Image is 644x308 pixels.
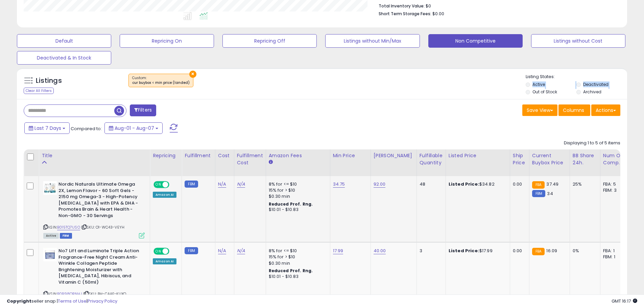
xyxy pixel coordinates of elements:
button: Last 7 Days [24,122,70,134]
div: Displaying 1 to 5 of 5 items [564,140,620,146]
div: 15% for > $10 [269,254,325,260]
a: 92.00 [374,181,386,188]
span: ON [154,182,163,188]
div: 0.00 [513,181,524,187]
div: Title [42,152,147,159]
div: Ship Price [513,152,526,166]
div: ASIN: [43,181,145,238]
div: 0% [573,248,595,254]
div: Amazon AI [153,192,176,198]
div: Clear All Filters [24,88,54,94]
div: Fulfillment [185,152,212,159]
div: 3 [420,248,440,254]
small: FBA [532,248,545,255]
div: 8% for <= $10 [269,248,325,254]
label: Archived [583,89,601,95]
span: 37.49 [546,181,558,187]
div: Current Buybox Price [532,152,567,166]
a: N/A [218,247,226,254]
span: $0.00 [432,10,444,17]
p: Listing States: [526,74,627,80]
span: 16.09 [546,247,557,254]
span: | SKU: O1-WC43-VEYH [81,224,124,230]
span: Last 7 Days [34,125,61,132]
span: OFF [168,248,179,254]
div: $17.99 [449,248,505,254]
button: Actions [591,104,620,116]
button: Save View [522,104,557,116]
div: seller snap | | [7,298,117,305]
label: Out of Stock [532,89,557,95]
div: BB Share 24h. [573,152,597,166]
span: FBM [60,233,72,239]
div: Fulfillable Quantity [420,152,443,166]
small: FBM [185,247,198,254]
button: Listings without Min/Max [325,34,420,48]
div: Min Price [333,152,368,159]
a: 17.99 [333,247,343,254]
b: Listed Price: [449,247,479,254]
button: Columns [558,104,590,116]
div: cur buybox < min price (landed) [132,80,190,85]
div: [PERSON_NAME] [374,152,414,159]
li: $0 [379,1,615,9]
div: 8% for <= $10 [269,181,325,187]
div: $0.30 min [269,260,325,266]
b: Listed Price: [449,181,479,187]
div: 25% [573,181,595,187]
label: Active [532,81,545,87]
a: Terms of Use [58,298,87,304]
b: Short Term Storage Fees: [379,11,431,17]
button: Listings without Cost [531,34,625,48]
b: Reduced Prof. Rng. [269,268,313,274]
strong: Copyright [7,298,31,304]
small: FBM [185,181,198,188]
span: ON [154,248,163,254]
span: OFF [168,182,179,188]
span: 34 [547,190,553,197]
button: Non Competitive [428,34,523,48]
a: Privacy Policy [88,298,117,304]
div: 0.00 [513,248,524,254]
div: $10.01 - $10.83 [269,274,325,280]
div: Listed Price [449,152,507,159]
small: Amazon Fees. [269,159,273,165]
label: Deactivated [583,81,609,87]
img: 41kg-STYFkL._SL40_.jpg [43,181,57,195]
button: Deactivated & In Stock [17,51,111,65]
small: FBM [532,190,545,197]
span: Compared to: [71,125,102,132]
b: Reduced Prof. Rng. [269,201,313,207]
a: N/A [237,181,245,188]
div: Repricing [153,152,179,159]
small: FBA [532,181,545,189]
div: Amazon AI [153,258,176,264]
button: Aug-01 - Aug-07 [104,122,163,134]
div: FBA: 1 [603,248,625,254]
span: 2025-08-15 16:17 GMT [612,298,637,304]
a: B015TQ7USO [57,224,80,230]
span: All listings currently available for purchase on Amazon [43,233,59,239]
img: 419LTrPQccL._SL40_.jpg [43,248,57,261]
div: 15% for > $10 [269,187,325,193]
button: Repricing Off [222,34,317,48]
div: FBM: 3 [603,187,625,193]
div: Amazon Fees [269,152,327,159]
div: FBA: 5 [603,181,625,187]
div: Fulfillment Cost [237,152,263,166]
div: Num of Comp. [603,152,628,166]
button: Repricing On [120,34,214,48]
span: Columns [563,107,584,114]
div: FBM: 1 [603,254,625,260]
a: 34.75 [333,181,345,188]
button: Filters [130,104,156,116]
div: Cost [218,152,231,159]
span: Custom: [132,75,190,86]
a: 40.00 [374,247,386,254]
div: $0.30 min [269,193,325,199]
a: N/A [237,247,245,254]
b: Nordic Naturals Ultimate Omega 2X, Lemon Flavor - 60 Soft Gels - 2150 mg Omega-3 - High-Potency [... [58,181,141,220]
b: Total Inventory Value: [379,3,425,9]
button: Default [17,34,111,48]
div: $34.82 [449,181,505,187]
